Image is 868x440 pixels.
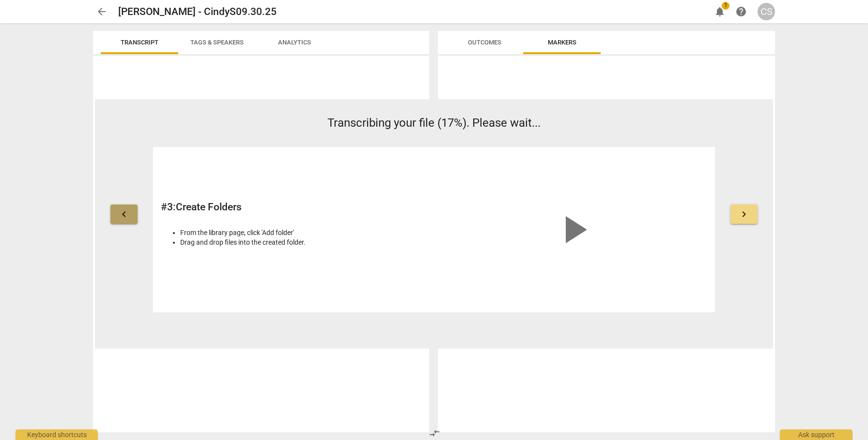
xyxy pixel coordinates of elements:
span: Transcribing your file (17%). Please wait... [327,116,541,130]
span: keyboard_arrow_left [118,208,130,220]
span: Tags & Speakers [190,39,244,46]
span: keyboard_arrow_right [738,208,750,220]
div: Keyboard shortcuts [15,429,98,440]
button: Notifications [711,3,728,20]
div: Ask support [780,429,852,440]
span: Markers [548,39,576,46]
span: compare_arrows [429,427,440,439]
span: 1 [722,2,729,10]
li: Drag and drop files into the created folder. [180,237,429,248]
li: From the library page, click 'Add folder' [180,228,429,238]
a: Help [732,3,750,20]
span: Analytics [278,39,311,46]
span: Transcript [121,39,158,46]
span: play_arrow [550,206,597,253]
button: CS [758,3,775,20]
span: notifications [714,6,726,17]
span: Outcomes [468,39,501,46]
span: help [735,6,747,17]
h2: # 3 : Create Folders [161,201,429,213]
h2: [PERSON_NAME] - CindyS09.30.25 [118,6,277,18]
span: arrow_back [96,6,108,17]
